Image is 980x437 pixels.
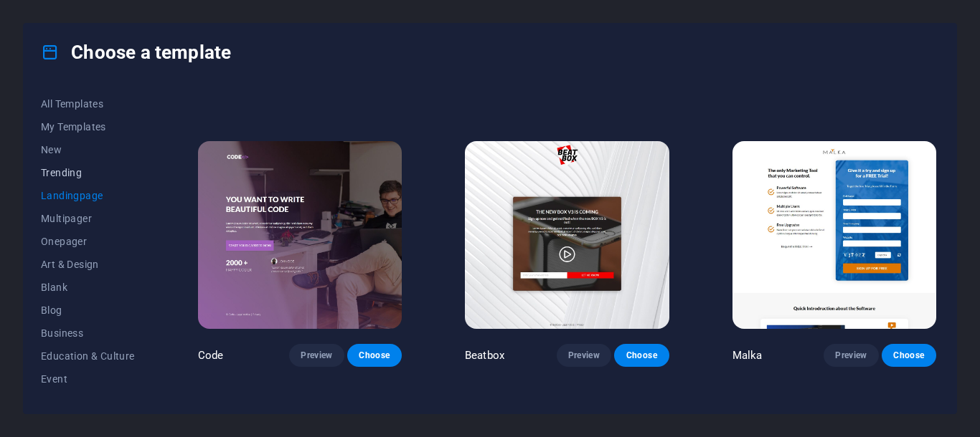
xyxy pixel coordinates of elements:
button: Preview [289,344,344,367]
button: Onepager [41,230,135,253]
button: New [41,138,135,161]
h4: Choose a template [41,41,231,64]
p: Malka [732,348,763,362]
button: My Templates [41,115,135,138]
button: Business [41,322,135,345]
button: Event [41,368,135,390]
span: Onepager [41,236,135,247]
span: All Templates [41,98,135,110]
span: Landingpage [41,190,135,201]
p: Code [198,348,224,362]
span: Choose [893,350,925,361]
span: Choose [359,350,390,361]
img: Code [198,141,402,329]
span: Preview [835,350,867,361]
img: Beatbox [465,141,669,329]
button: Trending [41,161,135,184]
button: Landingpage [41,184,135,207]
button: Choose [614,344,669,367]
span: Multipager [41,213,135,224]
span: Art & Design [41,259,135,270]
span: Trending [41,167,135,178]
p: Beatbox [465,348,504,362]
span: Event [41,373,135,385]
span: My Templates [41,121,135,133]
span: New [41,144,135,155]
button: Multipager [41,207,135,230]
button: Preview [557,344,611,367]
span: Blank [41,282,135,293]
button: Preview [824,344,878,367]
span: Preview [568,350,600,361]
span: Blog [41,304,135,316]
span: Business [41,327,135,339]
span: Choose [626,350,657,361]
img: Malka [732,141,936,329]
span: Education & Culture [41,350,135,362]
button: Blog [41,299,135,322]
button: Gastronomy [41,390,135,413]
button: Education & Culture [41,345,135,368]
button: All Templates [41,92,135,115]
button: Choose [882,344,936,367]
button: Choose [347,344,402,367]
button: Art & Design [41,253,135,276]
span: Preview [301,350,332,361]
button: Blank [41,276,135,299]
